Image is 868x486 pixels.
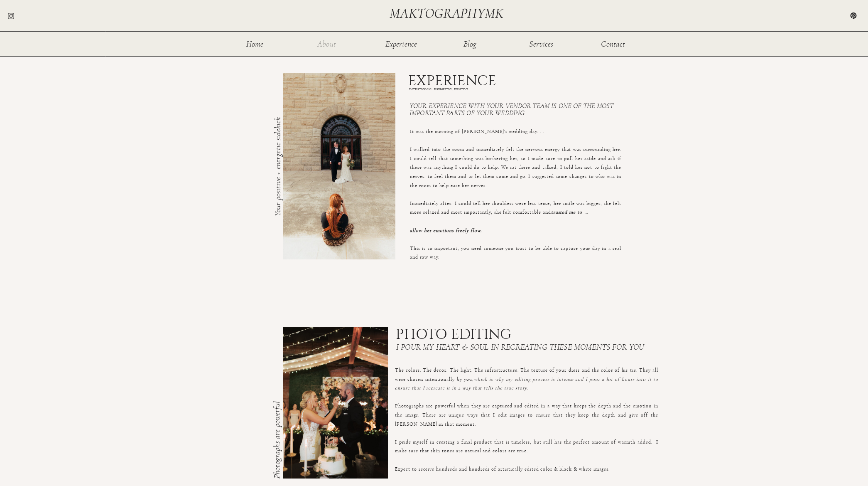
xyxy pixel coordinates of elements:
[528,40,555,47] a: Services
[385,40,418,47] a: Experience
[600,40,627,47] a: Contact
[241,40,268,47] a: Home
[395,377,658,391] i: which is why my editing process is intense and I pour a lot of hours into it to ensure that I rec...
[409,88,622,94] h1: INTENTIONAL | ENERGETIC | POSITIVE
[274,99,280,216] h3: Your positive + energetic sidekick
[396,343,659,359] h3: I pour my heart & soul in recreating these moments for you
[410,210,588,232] i: trusted me to .. allow her emotions freely flow.
[396,327,659,344] h1: PHOTO EDITING
[409,102,622,117] h3: Your experience with your vendor team is one of the most important parts of your wedding
[410,127,621,229] p: It was the morning of [PERSON_NAME]'s wedding day. . . I walked into the room and immediately fel...
[395,366,658,473] p: The colors. The decor. The light. The infrastructure. The texture of your dress and the color of ...
[273,361,280,479] h3: Photographs are powerful
[313,40,340,47] a: About
[408,74,517,91] h1: EXPERIENCE
[456,40,483,47] a: Blog
[390,7,507,20] a: maktographymk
